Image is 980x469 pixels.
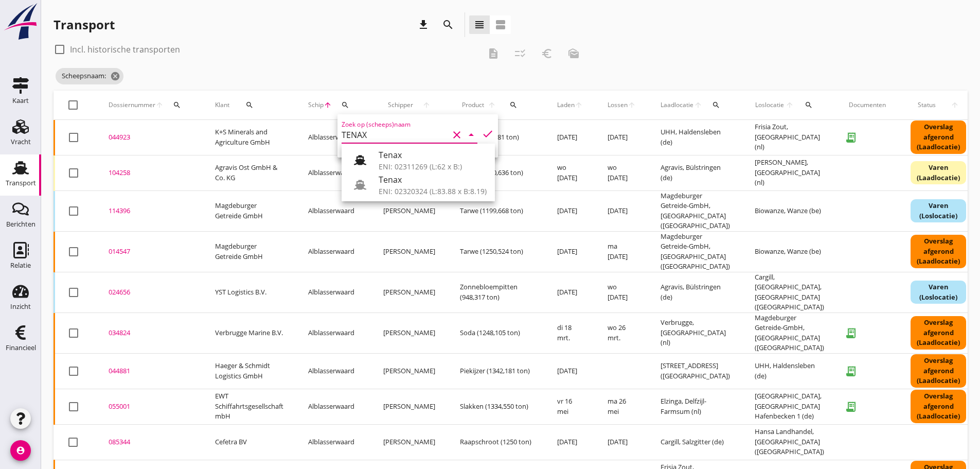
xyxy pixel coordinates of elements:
[545,272,595,312] td: [DATE]
[12,97,29,104] div: Kaart
[379,161,487,172] div: ENI: 02311269 (L:62 x B:)
[109,206,190,216] div: 114396
[379,149,487,161] div: Tenax
[911,316,966,350] div: Overslag afgerond (Laadlocatie)
[545,424,595,460] td: [DATE]
[451,129,463,141] i: clear
[742,231,836,272] td: Biowanze, Wanze (be)
[109,328,190,338] div: 034824
[545,312,595,353] td: di 18 mrt.
[203,353,296,389] td: Haeger & Schmidt Logistics GmbH
[712,101,720,109] i: search
[215,93,283,117] div: Klant
[10,303,31,310] div: Inzicht
[10,262,31,269] div: Relatie
[203,155,296,190] td: Agravis Ost GmbH & Co. KG
[509,101,518,109] i: search
[473,19,486,31] i: view_headline
[648,312,742,353] td: Verbrugge, [GEOGRAPHIC_DATA] (nl)
[545,155,595,190] td: wo [DATE]
[841,361,861,381] i: receipt_long
[6,221,35,228] div: Berichten
[595,155,648,190] td: wo [DATE]
[109,247,190,257] div: 014547
[595,424,648,460] td: [DATE]
[56,68,123,84] span: Scheepsnaam:
[742,312,836,353] td: Magdeburger Getreide-GmbH, [GEOGRAPHIC_DATA] ([GEOGRAPHIC_DATA])
[742,272,836,312] td: Cargill, [GEOGRAPHIC_DATA], [GEOGRAPHIC_DATA] ([GEOGRAPHIC_DATA])
[324,101,332,109] i: arrow_upward
[805,101,813,109] i: search
[70,44,180,55] label: Incl. historische transporten
[109,100,155,110] span: Dossiernummer
[595,389,648,424] td: ma 26 mei
[203,424,296,460] td: Cefetra BV
[465,129,477,141] i: arrow_drop_down
[109,402,190,412] div: 055001
[10,440,31,461] i: account_circle
[755,100,785,110] span: Loslocatie
[911,281,966,304] div: Varen (Loslocatie)
[442,19,454,31] i: search
[595,231,648,272] td: ma [DATE]
[109,168,190,178] div: 104258
[785,101,795,109] i: arrow_upward
[545,231,595,272] td: [DATE]
[648,155,742,190] td: Agravis, Bülstringen (de)
[341,101,349,109] i: search
[296,312,371,353] td: Alblasserwaard
[742,155,836,190] td: [PERSON_NAME], [GEOGRAPHIC_DATA] (nl)
[460,100,486,110] span: Product
[694,101,703,109] i: arrow_upward
[841,396,861,417] i: receipt_long
[54,16,115,33] div: Transport
[575,101,583,109] i: arrow_upward
[943,101,967,109] i: arrow_upward
[6,344,36,351] div: Financieel
[418,101,435,109] i: arrow_upward
[742,190,836,231] td: Biowanze, Wanze (be)
[371,424,448,460] td: [PERSON_NAME]
[595,190,648,231] td: [DATE]
[371,272,448,312] td: [PERSON_NAME]
[595,272,648,312] td: wo [DATE]
[296,190,371,231] td: Alblasserwaard
[2,3,39,41] img: logo-small.a267ee39.svg
[379,173,487,186] div: Tenax
[742,353,836,389] td: UHH, Haldensleben (de)
[11,138,31,145] div: Vracht
[296,155,371,190] td: Alblasserwaard
[911,199,966,222] div: Varen (Loslocatie)
[203,312,296,353] td: Verbrugge Marine B.V.
[109,366,190,376] div: 044881
[371,312,448,353] td: [PERSON_NAME]
[648,272,742,312] td: Agravis, Bülstringen (de)
[557,100,575,110] span: Laden
[841,323,861,343] i: receipt_long
[110,71,120,81] i: cancel
[648,190,742,231] td: Magdeburger Getreide-GmbH, [GEOGRAPHIC_DATA] ([GEOGRAPHIC_DATA])
[203,231,296,272] td: Magdeburger Getreide GmbH
[203,190,296,231] td: Magdeburger Getreide GmbH
[6,180,36,186] div: Transport
[545,190,595,231] td: [DATE]
[109,437,190,447] div: 085344
[448,155,545,190] td: Tarwe (1150,636 ton)
[448,353,545,389] td: Piekijzer (1342,181 ton)
[486,101,498,109] i: arrow_upward
[545,389,595,424] td: vr 16 mei
[448,231,545,272] td: Tarwe (1250,524 ton)
[849,100,886,110] div: Documenten
[595,120,648,155] td: [DATE]
[628,101,636,109] i: arrow_upward
[482,128,494,140] i: check
[648,424,742,460] td: Cargill, Salzgitter (de)
[448,312,545,353] td: Soda (1248,105 ton)
[448,190,545,231] td: Tarwe (1199,668 ton)
[911,120,966,154] div: Overslag afgerond (Laadlocatie)
[448,424,545,460] td: Raapschroot (1250 ton)
[296,231,371,272] td: Alblasserwaard
[648,231,742,272] td: Magdeburger Getreide-GmbH, [GEOGRAPHIC_DATA] ([GEOGRAPHIC_DATA])
[379,186,487,197] div: ENI: 02320324 (L:83.88 x B:8.19)
[371,353,448,389] td: [PERSON_NAME]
